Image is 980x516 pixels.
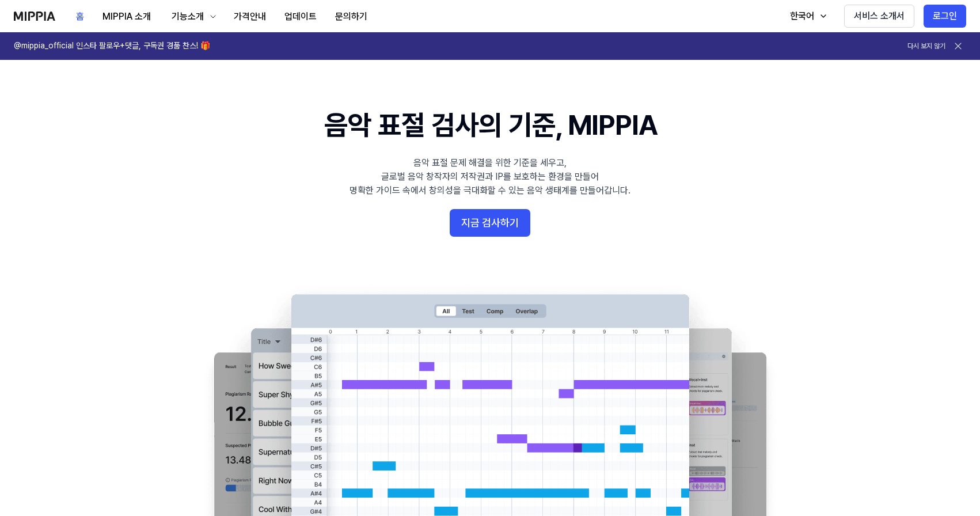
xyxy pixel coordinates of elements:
[924,5,966,28] button: 로그인
[14,40,210,52] h1: @mippia_official 인스타 팔로우+댓글, 구독권 경품 찬스! 🎁
[778,5,835,28] button: 한국어
[93,5,160,28] button: MIPPIA 소개
[275,5,326,28] button: 업데이트
[160,5,225,28] button: 기능소개
[326,5,377,28] button: 문의하기
[907,41,945,51] button: 다시 보지 않기
[788,9,816,23] div: 한국어
[450,209,530,237] button: 지금 검사하기
[67,5,93,28] button: 홈
[350,156,630,198] div: 음악 표절 문제 해결을 위한 기준을 세우고, 글로벌 음악 창작자의 저작권과 IP를 보호하는 환경을 만들어 명확한 가이드 속에서 창의성을 극대화할 수 있는 음악 생태계를 만들어...
[14,12,55,21] img: logo
[324,106,656,145] h1: 음악 표절 검사의 기준, MIPPIA
[225,5,275,28] button: 가격안내
[275,1,326,32] a: 업데이트
[844,5,914,28] button: 서비스 소개서
[169,10,206,24] div: 기능소개
[67,1,93,32] a: 홈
